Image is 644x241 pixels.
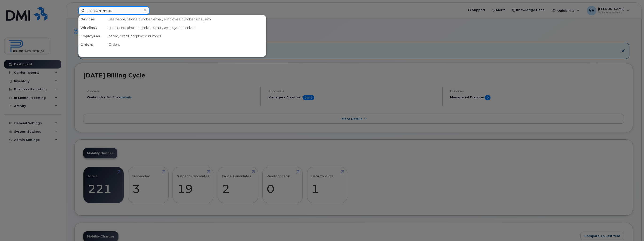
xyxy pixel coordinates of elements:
[79,15,107,23] div: Devices
[79,23,107,32] div: Wirelines
[107,40,266,49] div: Orders
[79,32,107,40] div: Employees
[107,23,266,32] div: username, phone number, email, employee number
[107,15,266,23] div: username, phone number, email, employee number, imei, sim
[79,40,107,49] div: Orders
[107,32,266,40] div: name, email, employee number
